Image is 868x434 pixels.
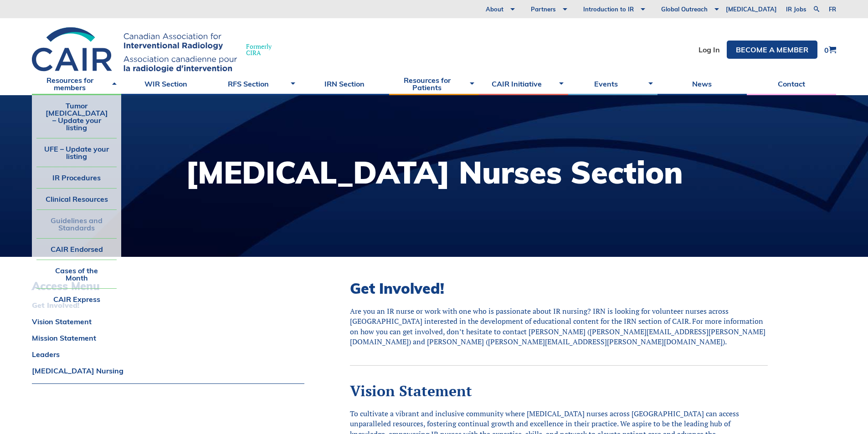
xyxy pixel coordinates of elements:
a: [MEDICAL_DATA] Nursing [32,367,304,374]
a: Clinical Resources [36,189,117,209]
a: fr [829,6,836,12]
img: CIRA [32,27,237,72]
a: Become a member [727,41,817,59]
a: WIR Section [121,72,211,95]
a: Get Involved! [32,301,304,309]
a: Vision Statement [32,318,304,325]
a: Cases of the Month [36,260,117,288]
a: Guidelines and Standards [36,210,117,238]
a: Events [568,72,657,95]
a: 0 [824,46,836,54]
a: UFE – Update your listing [36,138,117,167]
a: IR Procedures [36,167,117,188]
div: Are you an IR nurse or work with one who is passionate about IR nursing? IRN is looking for volun... [350,306,768,347]
a: Mission Statement [32,334,304,342]
a: CAIR Initiative [479,72,568,95]
a: RFS Section [211,72,300,95]
a: Contact [747,72,836,95]
h1: [MEDICAL_DATA] Nurses Section [185,157,683,188]
strong: Vision Statement [350,381,472,400]
h2: Get Involved! [350,280,768,297]
a: Leaders [32,351,304,358]
h3: Access Menu [32,280,304,293]
a: CAIR Endorsed [36,239,117,260]
a: Resources for members [32,72,121,95]
a: IRN Section [300,72,389,95]
a: Tumor [MEDICAL_DATA] – Update your listing [36,95,117,138]
a: FormerlyCIRA [32,27,281,72]
a: Log In [699,46,720,53]
a: Resources for Patients [389,72,478,95]
a: News [657,72,747,95]
span: Formerly CIRA [246,43,272,56]
a: CAIR Express [36,289,117,310]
